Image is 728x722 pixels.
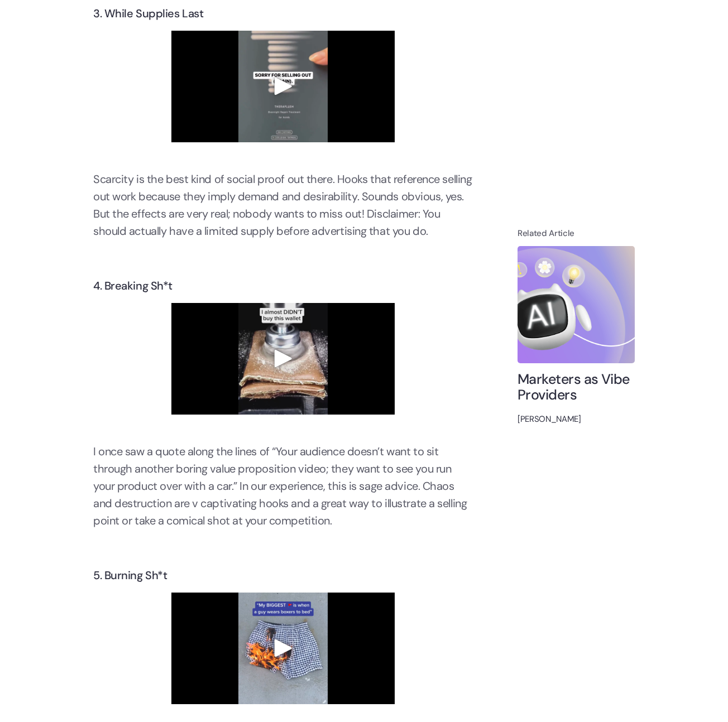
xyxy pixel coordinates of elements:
a: Marketers as Vibe Providers[PERSON_NAME] [518,246,635,427]
h3: 3. While Supplies Last [93,7,473,20]
h4: Related Article [518,229,635,238]
p: ‍ [93,704,473,721]
h4: Marketers as Vibe Providers [518,372,635,402]
p: I once saw a quote along the lines of “Your audience doesn’t want to sit through another boring v... [93,443,473,530]
p: ‍ [93,415,473,432]
h3: 5. Burning Sh*t [93,569,473,581]
img: Marketers as Vibe Providers [518,246,635,363]
h3: 4. Breaking Sh*t [93,280,473,292]
p: ‍ [93,251,473,268]
p: ‍ [93,142,473,160]
p: ‍ [93,541,473,558]
div: [PERSON_NAME] [518,411,635,427]
p: Scarcity is the best kind of social proof out there. Hooks that reference selling out work becaus... [93,171,473,240]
